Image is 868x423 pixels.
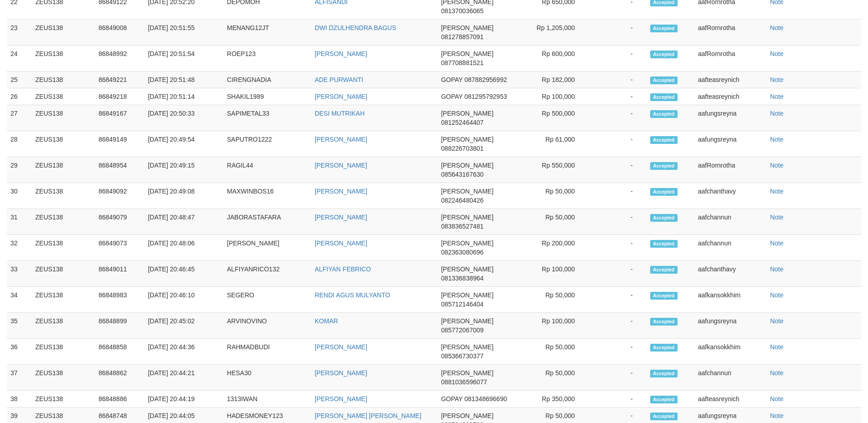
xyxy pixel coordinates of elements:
[441,317,493,325] span: [PERSON_NAME]
[315,214,367,221] a: [PERSON_NAME]
[441,249,483,256] span: 082363080696
[95,365,144,391] td: 86848862
[315,76,364,83] a: ADE PURWANTI
[441,145,483,152] span: 088226703801
[650,136,678,144] span: Accepted
[694,157,766,183] td: aafRornrotha
[223,20,311,46] td: MENANG12JT
[315,265,371,273] a: ALFIYAN FEBRICO
[7,20,32,46] td: 23
[520,20,589,46] td: Rp 1,205,000
[7,235,32,261] td: 32
[7,131,32,157] td: 28
[223,313,311,339] td: ARVINOVINO
[441,76,462,83] span: GOPAY
[441,378,487,386] span: 0881036596077
[520,339,589,365] td: Rp 50,000
[223,391,311,408] td: 1313IWAN
[441,162,493,169] span: [PERSON_NAME]
[7,391,32,408] td: 38
[441,214,493,221] span: [PERSON_NAME]
[770,136,784,143] a: Note
[694,261,766,287] td: aafchanthavy
[770,188,784,195] a: Note
[95,313,144,339] td: 86848899
[650,51,678,58] span: Accepted
[32,105,95,131] td: ZEUS138
[95,391,144,408] td: 86848886
[441,7,483,15] span: 081370036065
[223,157,311,183] td: RAGIL44
[520,261,589,287] td: Rp 100,000
[315,343,367,351] a: [PERSON_NAME]
[650,93,678,101] span: Accepted
[441,119,483,126] span: 081252464407
[694,131,766,157] td: aafungsreyna
[650,25,678,32] span: Accepted
[32,391,95,408] td: ZEUS138
[144,261,223,287] td: [DATE] 20:46:45
[650,240,678,248] span: Accepted
[32,71,95,88] td: ZEUS138
[694,365,766,391] td: aafchannun
[144,131,223,157] td: [DATE] 20:49:54
[770,369,784,377] a: Note
[315,136,367,143] a: [PERSON_NAME]
[694,71,766,88] td: aafteasreynich
[441,301,483,308] span: 085712146404
[770,395,784,403] a: Note
[441,412,493,419] span: [PERSON_NAME]
[441,352,483,360] span: 085366730377
[694,287,766,313] td: aafkansokkhim
[223,339,311,365] td: RAHMADBUDI
[650,370,678,377] span: Accepted
[650,266,678,274] span: Accepted
[32,339,95,365] td: ZEUS138
[144,20,223,46] td: [DATE] 20:51:55
[95,183,144,209] td: 86849092
[520,131,589,157] td: Rp 61,000
[770,240,784,247] a: Note
[32,20,95,46] td: ZEUS138
[520,209,589,235] td: Rp 50,000
[650,396,678,403] span: Accepted
[441,171,483,178] span: 085643167630
[520,235,589,261] td: Rp 200,000
[441,395,462,403] span: GOPAY
[144,105,223,131] td: [DATE] 20:50:33
[32,183,95,209] td: ZEUS138
[95,235,144,261] td: 86849073
[650,214,678,222] span: Accepted
[315,412,421,419] a: [PERSON_NAME] [PERSON_NAME]
[315,24,396,31] a: DWI DZULHENDRA BAGUS
[441,240,493,247] span: [PERSON_NAME]
[589,46,647,71] td: -
[315,240,367,247] a: [PERSON_NAME]
[144,88,223,105] td: [DATE] 20:51:14
[770,24,784,31] a: Note
[650,344,678,352] span: Accepted
[589,71,647,88] td: -
[7,339,32,365] td: 36
[650,413,678,420] span: Accepted
[520,88,589,105] td: Rp 100,000
[650,188,678,196] span: Accepted
[32,261,95,287] td: ZEUS138
[520,313,589,339] td: Rp 100,000
[441,33,483,41] span: 081278857091
[7,287,32,313] td: 34
[589,313,647,339] td: -
[770,110,784,117] a: Note
[694,313,766,339] td: aafungsreyna
[441,265,493,273] span: [PERSON_NAME]
[770,265,784,273] a: Note
[95,287,144,313] td: 86848983
[441,93,462,100] span: GOPAY
[441,223,483,230] span: 083836527481
[770,50,784,57] a: Note
[441,136,493,143] span: [PERSON_NAME]
[144,209,223,235] td: [DATE] 20:48:47
[650,318,678,326] span: Accepted
[7,157,32,183] td: 29
[770,76,784,83] a: Note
